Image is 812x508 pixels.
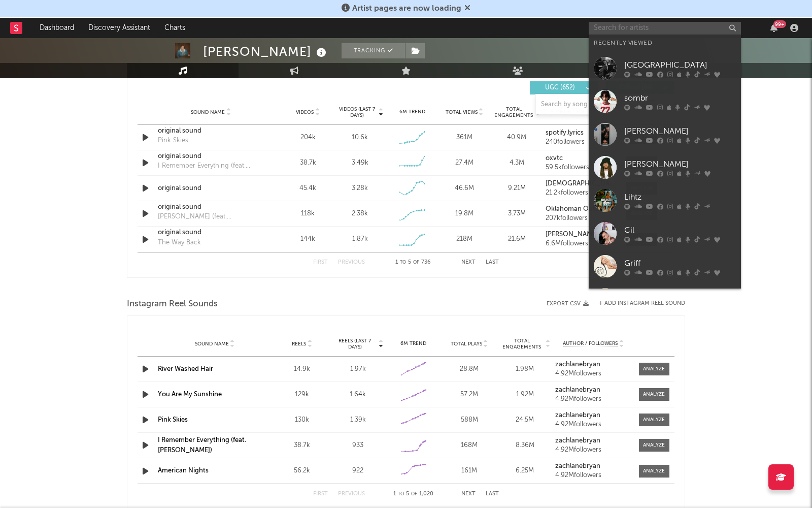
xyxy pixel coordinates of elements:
a: original sound [158,183,264,194]
input: Search by song name or URL [536,101,643,109]
div: 1 5 1,020 [385,488,441,500]
button: 99+ [770,24,777,32]
a: oxvtc [546,155,616,162]
strong: [DEMOGRAPHIC_DATA] [546,180,620,187]
div: [GEOGRAPHIC_DATA] [624,59,736,72]
a: [PERSON_NAME] [589,151,741,184]
div: [PERSON_NAME] [203,43,329,60]
button: First [313,260,328,265]
div: 1.98M [500,364,551,374]
div: [PERSON_NAME] [624,125,736,138]
div: 14.9k [277,364,327,374]
div: 207k followers [546,215,616,222]
a: sombr [589,85,741,118]
div: 45.4k [284,183,331,194]
a: original sound [158,228,264,238]
div: 1.39k [332,415,383,425]
a: zachlanebryan [555,412,631,419]
a: Discovery Assistant [81,18,157,38]
span: to [398,492,404,496]
a: [DEMOGRAPHIC_DATA] [546,180,616,187]
a: [GEOGRAPHIC_DATA] [589,52,741,85]
a: American Nights [158,467,209,474]
div: 9.21M [493,183,540,194]
a: You Are My Sunshine [158,391,222,398]
div: 130k [277,415,327,425]
a: zachlanebryan [555,463,631,470]
a: Griff [589,250,741,283]
span: to [400,260,406,265]
div: 4.3M [493,158,540,168]
div: 3.49k [352,158,368,168]
button: Previous [338,491,365,497]
button: Export CSV [547,301,589,307]
strong: spotify.lyrics [546,130,584,136]
div: 59.5k followers [546,164,616,171]
a: original sound [158,202,264,212]
div: 8.36M [500,440,551,451]
div: 144k [284,234,331,244]
div: 1.97k [332,364,383,374]
div: 19.8M [441,209,488,219]
a: [PERSON_NAME] [546,231,616,238]
span: Total Engagements [500,338,545,350]
div: 4.92M followers [555,472,631,479]
strong: zachlanebryan [555,463,600,469]
div: Recently Viewed [594,37,736,49]
div: sombr [624,92,736,105]
div: original sound [158,126,264,136]
a: Charts [157,18,192,38]
div: 27.4M [441,158,488,168]
strong: zachlanebryan [555,412,600,419]
a: River Washed Hair [158,366,213,372]
div: 2.38k [352,209,368,219]
div: 1.92M [500,390,551,400]
div: 1.87k [352,234,368,244]
button: Next [461,260,476,265]
div: 56.2k [277,466,327,476]
a: Lihtz [589,184,741,217]
div: Griff [624,258,736,270]
a: Dashboard [32,18,81,38]
div: 118k [284,209,331,219]
div: 168M [444,440,495,451]
span: Artist pages are now loading [352,5,461,13]
div: 40.9M [493,133,540,143]
span: of [413,260,419,265]
a: Veeze [589,283,741,316]
div: Pink Skies [158,136,188,146]
div: + Add Instagram Reel Sound [589,301,685,306]
div: [PERSON_NAME] [624,158,736,171]
button: Last [486,491,499,497]
div: 129k [277,390,327,400]
button: Previous [338,260,365,265]
button: + Add Instagram Reel Sound [599,301,685,306]
strong: Oklahoman Outlaw [546,206,606,212]
div: 3.73M [493,209,540,219]
span: UGC ( 652 ) [536,85,583,91]
div: 1 5 736 [385,257,441,269]
a: zachlanebryan [555,387,631,394]
div: 57.2M [444,390,495,400]
div: 1.64k [332,390,383,400]
div: 28.8M [444,364,495,374]
strong: zachlanebryan [555,437,600,444]
span: Reels (last 7 days) [332,338,377,350]
span: of [411,492,417,496]
a: I Remember Everything (feat. [PERSON_NAME]) [158,437,246,454]
span: Instagram Reel Sounds [127,298,218,310]
div: 240 followers [546,139,616,146]
div: The Way Back [158,238,201,248]
div: [PERSON_NAME] (feat. [PERSON_NAME]) [158,212,264,222]
a: Pink Skies [158,417,188,423]
div: 21.6M [493,234,540,244]
span: Dismiss [464,5,470,13]
span: Sound Name [195,341,229,347]
button: Tracking [342,43,405,58]
div: 933 [332,440,383,451]
strong: oxvtc [546,155,563,162]
span: Total Plays [451,341,482,347]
